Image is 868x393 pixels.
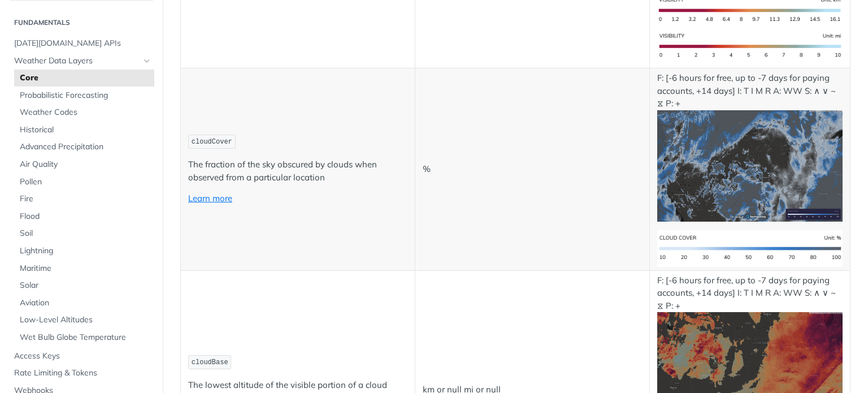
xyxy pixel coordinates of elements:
span: Probabilistic Forecasting [20,90,151,101]
span: Rate Limiting & Tokens [14,368,151,379]
a: Maritime [14,260,154,277]
span: Fire [20,193,151,205]
a: Fire [14,191,154,208]
span: Air Quality [20,159,151,170]
a: Aviation [14,295,154,312]
h2: Fundamentals [8,18,154,28]
a: [DATE][DOMAIN_NAME] APIs [8,35,154,52]
span: Expand image [657,40,843,51]
a: Solar [14,277,154,294]
span: Aviation [20,297,151,309]
span: Weather Codes [20,107,151,118]
button: Hide subpages for Weather Data Layers [142,57,151,66]
span: Historical [20,124,151,136]
span: Expand image [657,159,843,170]
span: Core [20,72,151,84]
p: % [423,163,642,176]
a: Probabilistic Forecasting [14,87,154,104]
span: Expand image [657,242,843,253]
span: cloudCover [192,138,232,146]
span: Maritime [20,263,151,274]
a: Soil [14,225,154,242]
span: [DATE][DOMAIN_NAME] APIs [14,38,151,49]
a: Weather Data LayersHide subpages for Weather Data Layers [8,53,154,70]
span: Expand image [657,3,843,14]
span: Advanced Precipitation [20,141,151,153]
span: cloudBase [192,359,228,366]
a: Core [14,70,154,87]
span: Weather Data Layers [14,55,140,67]
span: Soil [20,228,151,239]
span: Lightning [20,245,151,257]
a: Advanced Precipitation [14,139,154,156]
a: Air Quality [14,156,154,173]
span: Wet Bulb Globe Temperature [20,332,151,343]
span: Solar [20,280,151,291]
a: Low-Level Altitudes [14,312,154,329]
a: Historical [14,122,154,139]
a: Wet Bulb Globe Temperature [14,329,154,346]
a: Pollen [14,174,154,191]
span: Flood [20,211,151,222]
a: Learn more [188,193,232,204]
span: Expand image [657,362,843,373]
a: Rate Limiting & Tokens [8,365,154,382]
span: Pollen [20,176,151,188]
a: Flood [14,208,154,225]
a: Weather Codes [14,104,154,121]
a: Access Keys [8,348,154,365]
p: F: [-6 hours for free, up to -7 days for paying accounts, +14 days] I: T I M R A: WW S: ∧ ∨ ~ ⧖ P: + [657,72,843,222]
span: Low-Level Altitudes [20,314,151,326]
span: Access Keys [14,351,151,362]
a: Lightning [14,243,154,260]
p: The fraction of the sky obscured by clouds when observed from a particular location [188,158,407,184]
